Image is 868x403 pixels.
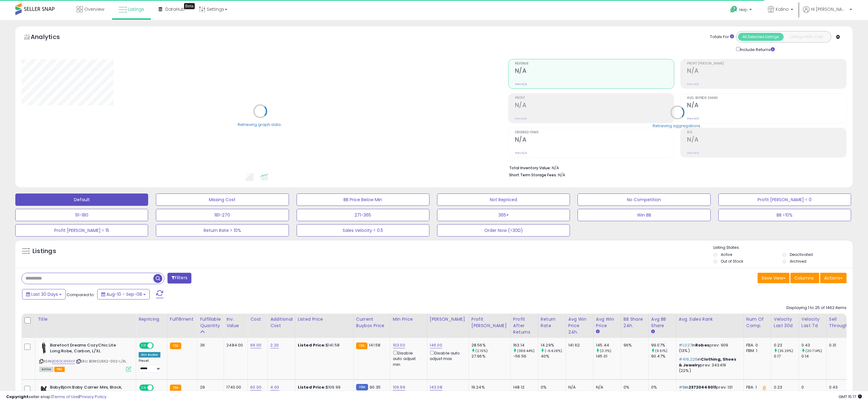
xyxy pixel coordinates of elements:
small: FBA [356,342,367,349]
div: Fulfillment [170,316,195,323]
button: Listings With Cost [783,33,829,41]
small: (388.44%) [517,348,535,353]
div: Totals For [710,34,734,40]
div: FBA: 1 [746,385,766,390]
span: 2025-10-9 15:17 GMT [839,394,862,400]
strong: Copyright [6,394,29,400]
div: 0% [624,385,644,390]
div: Profit [PERSON_NAME] [471,316,508,329]
div: FBM: 1 [746,348,766,354]
div: Disable auto adjust min [393,350,422,367]
span: 23720449011 [689,384,716,390]
small: (2.15%) [475,348,488,353]
div: ASIN: [39,342,131,371]
div: Current Buybox Price [356,316,388,329]
span: ON [140,385,148,390]
span: OFF [153,385,163,390]
div: 0.17 [774,354,799,359]
div: FBM: 1 [746,390,766,396]
div: Cost [250,316,265,323]
div: 2484.00 [226,342,243,348]
div: 0.43 [829,385,847,390]
i: Get Help [730,6,738,13]
a: Hi [PERSON_NAME] [803,6,852,20]
span: Hi [PERSON_NAME] [811,6,848,12]
button: BB <10% [718,209,851,221]
button: Profit [PERSON_NAME] < 15 [15,224,148,237]
small: (-64.28%) [545,348,562,353]
div: Retrieving aggregations.. [653,123,702,128]
div: 1740.00 [226,385,243,390]
div: 19.24% [471,385,510,390]
div: 0% [651,385,676,390]
div: Retrieving graph data.. [238,122,282,127]
span: Listings [128,6,144,12]
b: Barefoot Dreams CozyChic Lite Long Robe, Carbon, L/XL [50,342,125,355]
div: Disable auto adjust max [430,350,464,362]
div: 29 [200,385,219,390]
span: 141.58 [369,342,380,348]
span: #1,027 [679,342,692,348]
img: 31tC9WXkAyL._SL40_.jpg [39,342,48,355]
button: Columns [790,273,819,283]
button: Actions [820,273,847,283]
a: 103.00 [393,342,405,348]
div: 28.56% [471,342,510,348]
button: Last 30 Days [22,289,66,299]
button: All Selected Listings [738,33,784,41]
span: #8 [679,384,685,390]
h5: Listings [33,247,56,256]
div: Inv. value [226,316,245,329]
div: Fulfillable Quantity [200,316,221,329]
p: in prev: 343419 (22%) [679,357,739,374]
button: Not Repriced [437,194,570,206]
a: Terms of Use [52,394,79,400]
p: in prev: 131 (-94%) [679,385,739,396]
a: 146.00 [430,342,442,348]
span: #419,226 [679,356,697,362]
button: 271-365 [297,209,429,221]
div: Velocity Last 7d [801,316,824,329]
button: BB Price Below Min [297,194,429,206]
div: 163.14 [513,342,538,348]
div: Repricing [139,316,165,323]
div: $141.58 [298,342,349,348]
div: N/A [596,385,616,390]
div: 0.31 [829,342,847,348]
button: 365+ [437,209,570,221]
span: FBA [54,367,65,372]
span: Kalino [776,6,789,12]
a: B08GC86RXP [52,359,75,364]
h5: Analytics [31,33,72,43]
div: Profit After Returns [513,316,536,335]
button: Aug-10 - Sep-08 [97,289,150,299]
div: Avg Win Price [596,316,618,329]
a: Privacy Policy [79,394,106,400]
div: 145.44 [596,342,621,348]
button: 91-180 [15,209,148,221]
label: Archived [790,259,806,264]
div: 145.01 [596,354,621,359]
button: Profit [PERSON_NAME] < 0 [718,194,851,206]
a: 2.20 [270,342,279,348]
div: 0.43 [801,342,826,348]
div: Preset: [139,359,163,373]
div: 96% [624,342,644,348]
small: Avg Win Price. [596,329,600,335]
span: Columns [794,275,814,281]
button: Win BB [578,209,710,221]
div: Num of Comp. [746,316,769,329]
a: 143.08 [430,384,442,390]
small: FBA [170,342,181,349]
a: 60.00 [250,384,261,390]
div: 148.12 [513,385,538,390]
div: BB Share 24h. [624,316,646,329]
button: Return Rate > 10% [156,224,289,237]
div: -56.56 [513,354,538,359]
div: Win BuyBox [139,352,160,358]
div: $109.99 [298,385,349,390]
b: Listed Price: [298,342,326,348]
div: [PERSON_NAME] [430,316,466,323]
span: Clothing, Shoes & Jewelry [679,356,736,368]
span: | SKU: BDWCL1552-002-L/XL. [76,359,127,364]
